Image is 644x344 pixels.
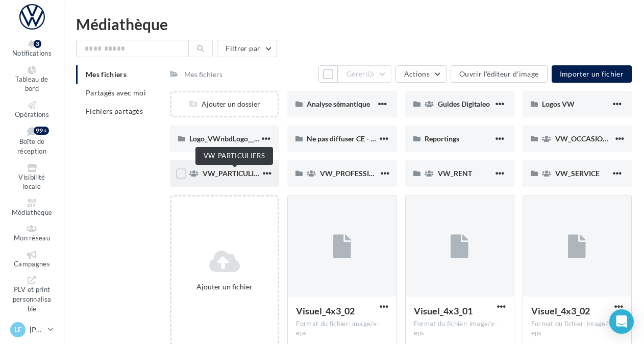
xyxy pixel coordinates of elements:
[425,134,459,143] span: Reportings
[30,325,44,335] p: [PERSON_NAME]
[531,305,590,316] span: Visuel_4x3_02
[15,75,48,93] span: Tableau de bord
[8,223,56,244] a: Mon réseau
[86,88,146,97] span: Partagés avec moi
[8,162,56,193] a: Visibilité locale
[17,138,46,156] span: Boîte de réception
[8,274,56,315] a: PLV et print personnalisable
[13,286,52,313] span: PLV et print personnalisable
[438,100,490,108] span: Guides Digitaleo
[552,65,632,83] button: Importer un fichier
[14,260,50,268] span: Campagnes
[86,70,127,79] span: Mes fichiers
[203,169,266,178] span: VW_PARTICULIERS
[14,325,22,335] span: LF
[8,38,56,60] button: Notifications 3
[8,64,56,95] a: Tableau de bord
[338,65,391,83] button: Gérer(0)
[414,320,506,338] div: Format du fichier: image/x-eps
[184,69,222,80] div: Mes fichiers
[555,169,600,178] span: VW_SERVICE
[8,320,56,339] a: LF [PERSON_NAME]
[195,147,273,165] div: VW_PARTICULIERS
[171,99,278,109] div: Ajouter un dossier
[320,169,398,178] span: VW_PROFESSIONNELS
[34,127,49,135] div: 99+
[8,99,56,121] a: Opérations
[296,305,355,316] span: Visuel_4x3_02
[12,208,53,216] span: Médiathèque
[34,40,41,48] div: 3
[404,69,430,78] span: Actions
[12,49,52,57] span: Notifications
[14,234,50,242] span: Mon réseau
[366,70,375,78] span: (0)
[609,309,634,334] div: Open Intercom Messenger
[176,282,274,292] div: Ajouter un fichier
[531,320,623,338] div: Format du fichier: image/x-eps
[542,100,575,108] span: Logos VW
[414,305,473,316] span: Visuel_4x3_01
[8,197,56,219] a: Médiathèque
[307,100,370,108] span: Analyse sémantique
[307,134,430,143] span: Ne pas diffuser CE - Vignette operation
[86,107,143,115] span: Fichiers partagés
[189,134,379,143] span: Logo_VWnbdLogo__QUI A MIS DES FICHIERS_Merci_Claire
[217,40,277,57] button: Filtrer par
[8,249,56,271] a: Campagnes
[395,65,447,83] button: Actions
[451,65,547,83] button: Ouvrir l'éditeur d'image
[76,16,632,32] div: Médiathèque
[560,69,624,78] span: Importer un fichier
[438,169,472,178] span: VW_RENT
[15,110,49,118] span: Opérations
[296,320,388,338] div: Format du fichier: image/x-eps
[8,125,56,157] a: Boîte de réception 99+
[18,173,45,191] span: Visibilité locale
